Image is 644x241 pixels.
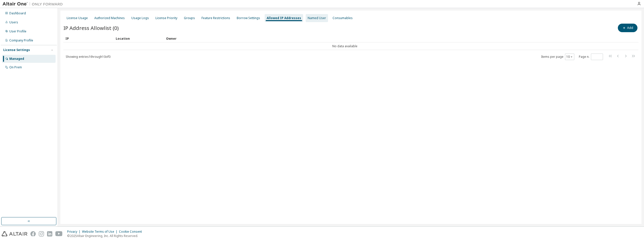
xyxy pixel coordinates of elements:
[116,34,162,42] div: Location
[9,20,18,24] div: Users
[9,11,26,15] div: Dashboard
[618,24,637,32] button: Add
[67,16,88,20] div: License Usage
[55,231,63,236] img: youtube.svg
[579,54,603,60] span: Page n.
[2,231,27,236] img: altair_logo.svg
[541,54,574,60] span: Items per page
[67,230,82,234] div: Privacy
[94,16,125,20] div: Authorized Machines
[30,231,36,236] img: facebook.svg
[39,231,44,236] img: instagram.svg
[9,57,24,61] div: Managed
[63,42,626,50] td: No data available
[202,16,230,20] div: Feature Restrictions
[3,2,65,7] img: Altair One
[66,55,110,59] span: Showing entries 1 through 10 of 0
[67,234,145,238] p: © 2025 Altair Engineering, Inc. All Rights Reserved.
[82,230,119,234] div: Website Terms of Use
[566,55,573,59] button: 10
[267,16,301,20] div: Allowed IP Addresses
[184,16,195,20] div: Groups
[65,34,112,42] div: IP
[9,29,26,33] div: User Profile
[166,34,624,42] div: Owner
[155,16,177,20] div: License Priority
[9,65,22,69] div: On Prem
[119,230,145,234] div: Cookie Consent
[3,48,30,52] div: License Settings
[131,16,149,20] div: Usage Logs
[333,16,353,20] div: Consumables
[9,38,33,42] div: Company Profile
[308,16,326,20] div: Named User
[63,24,119,31] span: IP Address Allowlist (0)
[237,16,260,20] div: Borrow Settings
[47,231,52,236] img: linkedin.svg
